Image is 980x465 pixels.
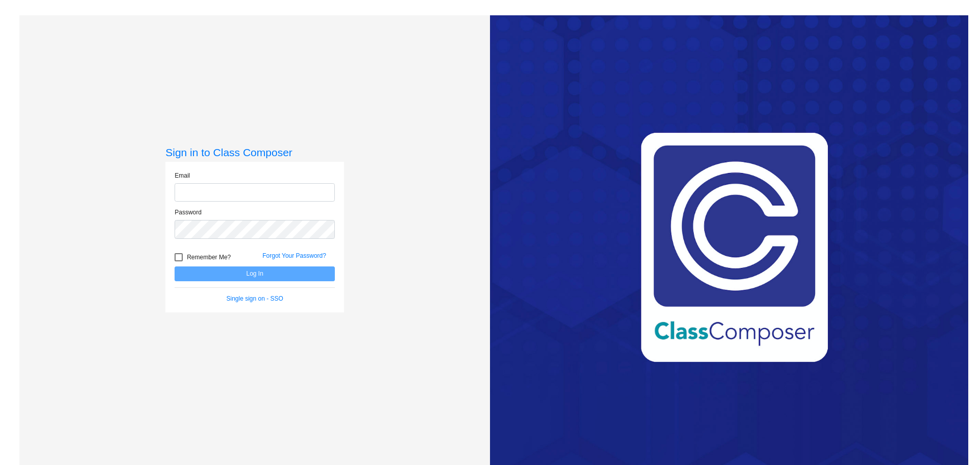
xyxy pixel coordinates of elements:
[262,252,326,259] a: Forgot Your Password?
[175,266,335,281] button: Log In
[175,208,202,217] label: Password
[227,295,283,302] a: Single sign on - SSO
[175,171,190,180] label: Email
[187,251,231,263] span: Remember Me?
[165,146,344,159] h3: Sign in to Class Composer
